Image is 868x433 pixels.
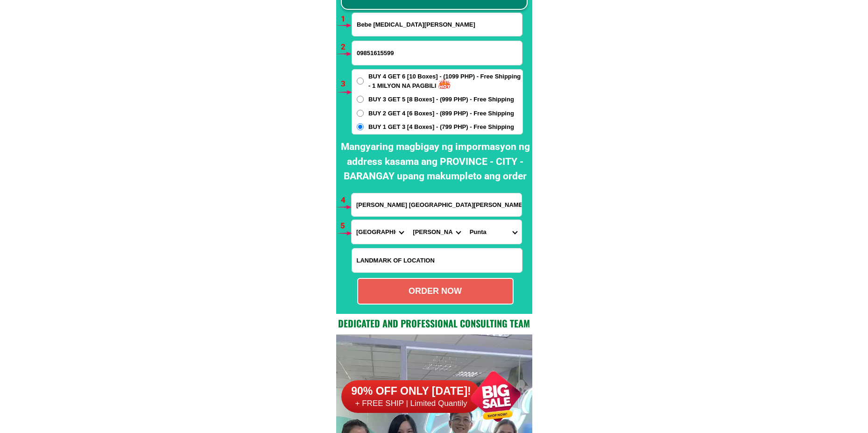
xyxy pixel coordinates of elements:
span: BUY 2 GET 4 [6 Boxes] - (899 PHP) - Free Shipping [368,109,514,118]
span: BUY 4 GET 6 [10 Boxes] - (1099 PHP) - Free Shipping - 1 MILYON NA PAGBILI [368,72,522,90]
h6: 2 [341,41,352,53]
h6: 1 [341,13,352,25]
input: Input address [352,193,522,216]
input: BUY 2 GET 4 [6 Boxes] - (899 PHP) - Free Shipping [357,110,364,117]
h6: 3 [341,78,352,90]
input: Input phone_number [352,41,522,65]
h6: 4 [341,194,352,206]
input: Input full_name [352,13,522,36]
h6: 5 [340,220,351,232]
h6: + FREE SHIP | Limited Quantily [341,398,481,409]
div: ORDER NOW [358,285,513,298]
input: BUY 4 GET 6 [10 Boxes] - (1099 PHP) - Free Shipping - 1 MILYON NA PAGBILI [357,78,364,85]
input: Input LANDMARKOFLOCATION [352,248,522,272]
input: BUY 1 GET 3 [4 Boxes] - (799 PHP) - Free Shipping [357,123,364,130]
select: Select province [352,220,408,244]
h2: Dedicated and professional consulting team [336,316,532,330]
span: BUY 3 GET 5 [8 Boxes] - (999 PHP) - Free Shipping [368,95,514,104]
select: Select commune [465,220,522,244]
select: Select district [408,220,465,244]
h6: 90% OFF ONLY [DATE]! [341,384,481,398]
input: BUY 3 GET 5 [8 Boxes] - (999 PHP) - Free Shipping [357,96,364,103]
h2: Mangyaring magbigay ng impormasyon ng address kasama ang PROVINCE - CITY - BARANGAY upang makumpl... [339,140,532,184]
span: BUY 1 GET 3 [4 Boxes] - (799 PHP) - Free Shipping [368,122,514,132]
